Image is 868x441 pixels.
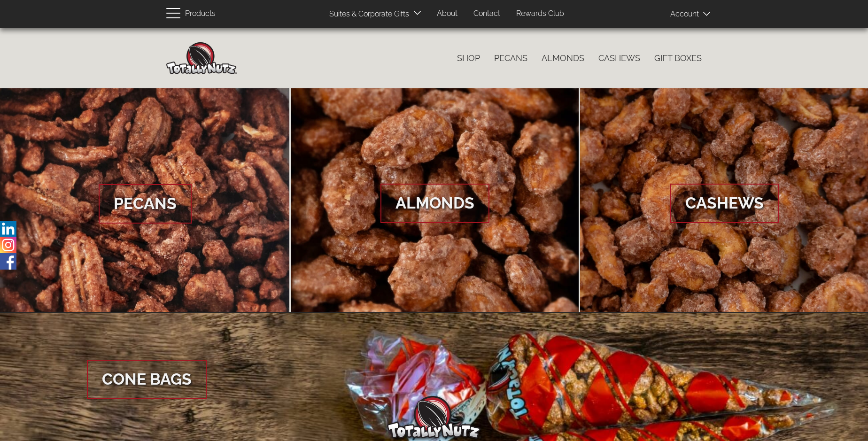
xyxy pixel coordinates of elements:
img: Totally Nutz Logo [387,396,481,439]
span: Cashews [670,184,779,223]
a: Pecans [487,48,535,68]
a: Almonds [535,48,591,68]
a: Shop [450,48,487,68]
a: Gift Boxes [647,48,709,68]
span: Cone Bags [87,360,207,399]
span: Products [185,7,216,21]
a: Cashews [591,48,647,68]
a: About [430,5,465,23]
img: Home [166,42,237,74]
a: Suites & Corporate Gifts [322,5,412,23]
a: Almonds [291,88,579,313]
span: Almonds [380,184,489,223]
a: Rewards Club [509,5,571,23]
span: Pecans [99,184,192,224]
a: Contact [466,5,507,23]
